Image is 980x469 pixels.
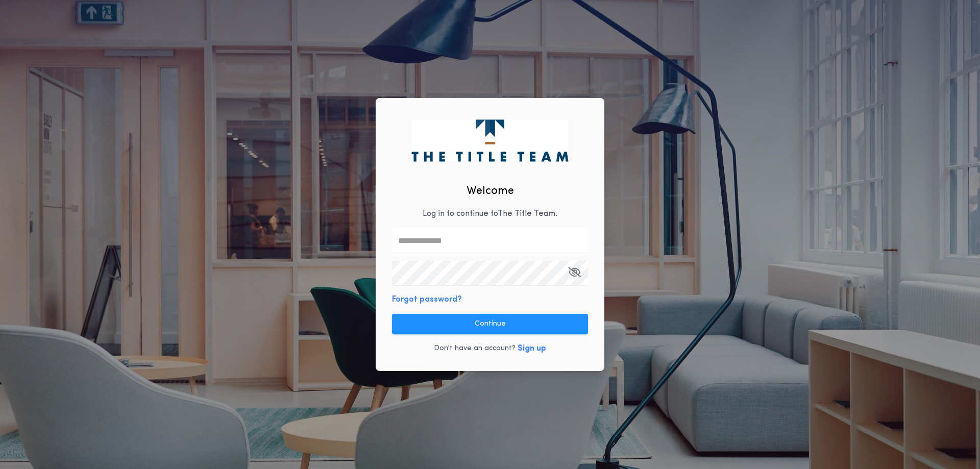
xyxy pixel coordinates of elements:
[411,119,568,161] img: logo
[467,183,514,200] h2: Welcome
[434,343,516,354] p: Don't have an account?
[392,293,462,306] button: Forgot password?
[392,314,588,334] button: Continue
[518,342,546,355] button: Sign up
[423,208,557,220] p: Log in to continue to The Title Team .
